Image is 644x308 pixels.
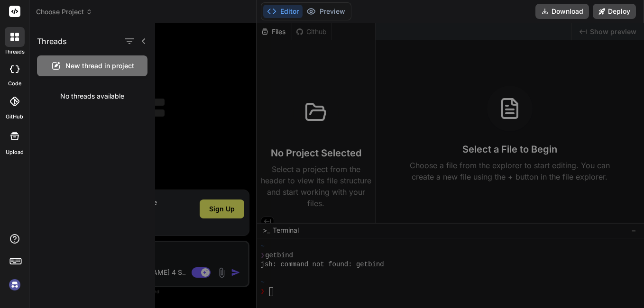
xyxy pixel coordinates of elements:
img: signin [7,277,23,293]
span: New thread in project [65,61,134,71]
button: Download [535,4,589,19]
div: No threads available [29,84,155,109]
label: code [8,80,21,88]
label: Upload [6,148,24,156]
label: threads [4,48,25,56]
button: Deploy [593,4,636,19]
button: Preview [303,5,349,18]
h1: Threads [37,36,67,47]
span: Choose Project [36,7,92,17]
label: GitHub [6,113,23,121]
button: Editor [263,5,303,18]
